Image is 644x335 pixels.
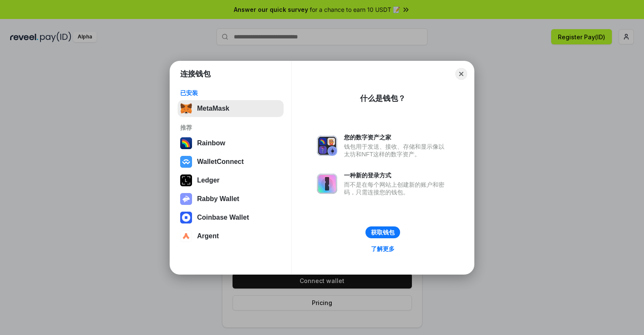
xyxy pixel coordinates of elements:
div: 获取钱包 [371,229,395,236]
button: Coinbase Wallet [178,209,284,226]
img: svg+xml,%3Csvg%20width%3D%2228%22%20height%3D%2228%22%20viewBox%3D%220%200%2028%2028%22%20fill%3D... [180,156,192,168]
div: Rabby Wallet [197,195,239,203]
button: Argent [178,228,284,245]
button: Rabby Wallet [178,191,284,207]
img: svg+xml,%3Csvg%20xmlns%3D%22http%3A%2F%2Fwww.w3.org%2F2000%2Fsvg%22%20width%3D%2228%22%20height%3... [180,174,192,186]
div: Coinbase Wallet [197,214,249,221]
div: WalletConnect [197,158,244,166]
button: Rainbow [178,135,284,152]
div: Argent [197,232,219,240]
button: Close [455,68,467,80]
div: Rainbow [197,139,225,147]
div: 什么是钱包？ [360,93,406,103]
img: svg+xml,%3Csvg%20fill%3D%22none%22%20height%3D%2233%22%20viewBox%3D%220%200%2035%2033%22%20width%... [180,103,192,114]
button: 获取钱包 [365,226,400,238]
div: 推荐 [180,124,281,131]
button: WalletConnect [178,153,284,170]
img: svg+xml,%3Csvg%20xmlns%3D%22http%3A%2F%2Fwww.w3.org%2F2000%2Fsvg%22%20fill%3D%22none%22%20viewBox... [317,136,337,156]
div: 您的数字资产之家 [344,133,449,141]
div: 而不是在每个网站上创建新的账户和密码，只需连接您的钱包。 [344,181,449,196]
div: MetaMask [197,105,229,112]
a: 了解更多 [366,243,400,254]
button: MetaMask [178,100,284,117]
h1: 连接钱包 [180,69,211,79]
div: 已安装 [180,89,281,97]
img: svg+xml,%3Csvg%20width%3D%2228%22%20height%3D%2228%22%20viewBox%3D%220%200%2028%2028%22%20fill%3D... [180,212,192,223]
div: 一种新的登录方式 [344,172,449,179]
div: 钱包用于发送、接收、存储和显示像以太坊和NFT这样的数字资产。 [344,143,449,158]
button: Ledger [178,172,284,189]
img: svg+xml,%3Csvg%20xmlns%3D%22http%3A%2F%2Fwww.w3.org%2F2000%2Fsvg%22%20fill%3D%22none%22%20viewBox... [317,174,337,194]
img: svg+xml,%3Csvg%20width%3D%2228%22%20height%3D%2228%22%20viewBox%3D%220%200%2028%2028%22%20fill%3D... [180,230,192,242]
div: 了解更多 [371,245,395,253]
img: svg+xml,%3Csvg%20width%3D%22120%22%20height%3D%22120%22%20viewBox%3D%220%200%20120%20120%22%20fil... [180,137,192,149]
div: Ledger [197,177,219,184]
img: svg+xml,%3Csvg%20xmlns%3D%22http%3A%2F%2Fwww.w3.org%2F2000%2Fsvg%22%20fill%3D%22none%22%20viewBox... [180,193,192,205]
